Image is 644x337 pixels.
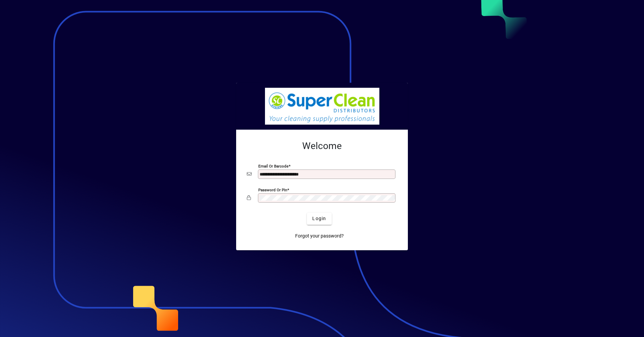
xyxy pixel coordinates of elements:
[295,232,344,240] span: Forgot your password?
[312,215,326,222] span: Login
[292,230,346,242] a: Forgot your password?
[258,187,287,192] mat-label: Password or Pin
[307,213,331,225] button: Login
[258,163,288,168] mat-label: Email or Barcode
[247,140,397,152] h2: Welcome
